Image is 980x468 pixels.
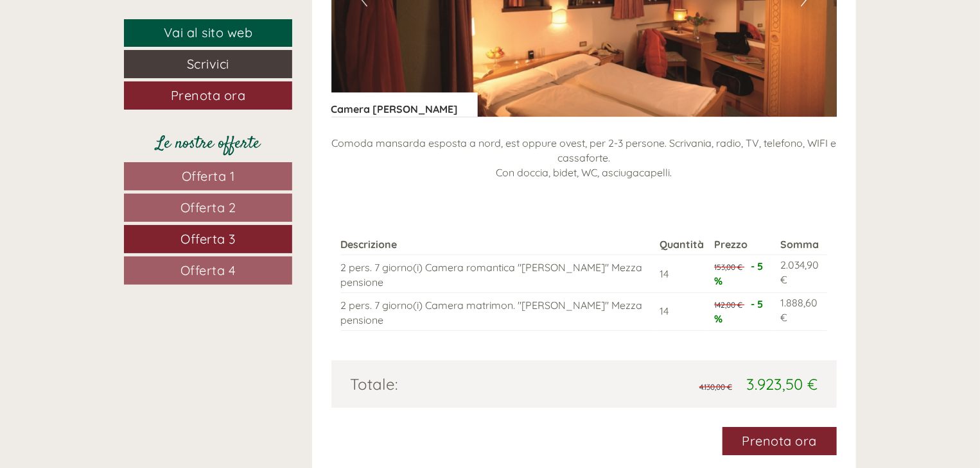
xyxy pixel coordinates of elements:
[341,292,655,330] td: 2 pers. 7 giorno(i) Camera matrimon. "[PERSON_NAME]" Mezza pensione
[331,92,478,117] div: Camera [PERSON_NAME]
[775,292,827,330] td: 1.888,60 €
[341,235,655,255] th: Descrizione
[124,19,292,47] a: Vai al sito web
[180,262,236,278] span: Offerta 4
[341,255,655,293] td: 2 pers. 7 giorno(i) Camera romantica "[PERSON_NAME]" Mezza pensione
[19,62,203,71] small: 21:29
[775,255,827,293] td: 2.034,90 €
[182,168,235,184] span: Offerta 1
[722,427,837,455] a: Prenota ora
[699,382,732,392] span: 4.130,00 €
[709,235,775,255] th: Prezzo
[331,136,837,180] p: Comoda mansarda esposta a nord, est oppure ovest, per 2-3 persone. Scrivania, radio, TV, telefono...
[714,297,763,325] span: - 5 %
[714,262,742,272] span: 153,00 €
[124,132,292,156] div: Le nostre offerte
[10,35,209,74] div: Buon giorno, come possiamo aiutarla?
[775,235,827,255] th: Somma
[180,199,236,215] span: Offerta 2
[124,50,292,78] a: Scrivici
[654,255,709,293] td: 14
[437,332,507,360] button: Invia
[19,37,203,47] div: Hotel Weisses Lamm
[654,235,709,255] th: Quantità
[654,292,709,330] td: 14
[124,81,292,110] a: Prenota ora
[341,373,584,395] div: Totale:
[746,374,818,394] span: 3.923,50 €
[714,300,742,310] span: 142,00 €
[229,10,277,31] div: [DATE]
[180,231,236,247] span: Offerta 3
